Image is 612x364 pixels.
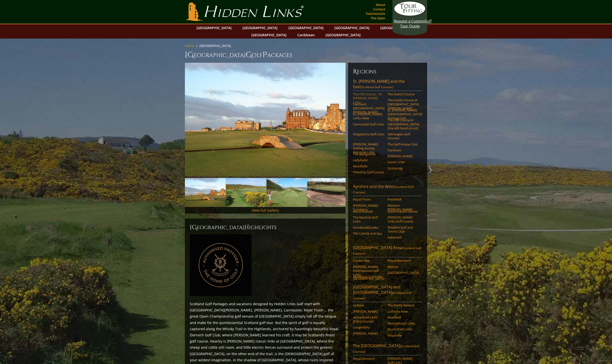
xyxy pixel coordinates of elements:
[353,122,384,126] a: Carnoustie Golf Links
[388,148,419,152] a: Panmure
[323,31,363,39] a: [GEOGRAPHIC_DATA]
[353,357,384,361] a: Royal Dornoch
[388,118,419,130] a: The Old Course in [GEOGRAPHIC_DATA] (the left-hand circuit)
[353,275,384,279] a: Montrose Golf Links
[388,160,419,164] a: Leven Links
[353,68,422,76] h6: Regions
[353,132,384,136] a: Kingsbarns Golf Links
[353,259,384,263] a: Cruden Bay
[388,259,419,263] a: Royal Aberdeen
[353,309,384,313] a: [PERSON_NAME]
[374,1,386,8] a: About
[364,10,386,17] a: Testimonials
[240,24,280,31] a: [GEOGRAPHIC_DATA]
[388,315,419,319] a: Muirfield
[252,208,279,213] a: View Full Gallery
[388,209,419,213] a: Machrihanish Dunes
[388,92,419,96] a: The Duke’s Course
[353,265,384,281] a: [PERSON_NAME] International Golf Links [GEOGRAPHIC_DATA]
[286,24,326,31] a: [GEOGRAPHIC_DATA]
[388,303,419,307] a: The North Berwick
[388,98,419,110] a: The Castle Course at [GEOGRAPHIC_DATA][PERSON_NAME]
[185,43,194,48] a: Home
[353,102,384,114] a: Fairmont [GEOGRAPHIC_DATA][PERSON_NAME]
[388,197,419,201] a: Prestwick
[353,142,384,154] a: [PERSON_NAME] Golfing Society Balcomie Links
[194,24,234,31] a: [GEOGRAPHIC_DATA]
[185,50,427,60] h1: [GEOGRAPHIC_DATA] olf ackages
[353,209,384,213] a: Machrihanish
[353,284,422,302] a: [GEOGRAPHIC_DATA] and [GEOGRAPHIC_DATA](Scotland Golf Courses)
[353,112,384,120] a: St. [PERSON_NAME] Links–New
[190,223,341,231] h2: [GEOGRAPHIC_DATA] ighlights
[388,309,419,313] a: Luffness New
[388,327,419,331] a: Bruntsfield Links
[353,343,422,355] a: The [GEOGRAPHIC_DATA](Scotland Golf Courses)
[388,321,419,325] a: Musselburgh Links
[388,225,419,234] a: Shiskine Golf and Tennis Club
[388,203,419,212] a: Western [PERSON_NAME]
[353,303,384,307] a: Gullane
[378,24,418,31] a: [GEOGRAPHIC_DATA]
[394,19,424,23] span: Request a Custom
[353,92,384,104] a: The Old Course – St. [PERSON_NAME] Links
[353,203,384,212] a: [PERSON_NAME] Turnberry
[394,1,426,28] a: Request a CustomGolf Tour Quote
[332,24,372,31] a: [GEOGRAPHIC_DATA]
[388,333,419,337] a: Kilspindie
[353,170,384,174] a: Pitlochry Golf Course
[388,108,419,120] a: St. [PERSON_NAME] [DEMOGRAPHIC_DATA]’ Putting Club
[372,6,386,13] a: Contact
[353,245,422,257] a: [GEOGRAPHIC_DATA] Area(Scotland Golf Courses)
[353,315,384,324] a: Archerfield Links (Fidra Course)
[353,215,384,223] a: The Machrie Golf Links
[388,142,419,146] a: The Golf House Club
[353,325,384,329] a: Longniddry
[388,154,419,158] a: [PERSON_NAME]
[353,152,384,156] a: The Blairgowrie
[199,43,233,48] li: [GEOGRAPHIC_DATA]
[353,197,384,201] a: Royal Troon
[353,158,384,162] a: Ladybank
[353,184,422,196] a: Ayrshire and the West(Scotland Golf Courses)
[353,331,384,335] a: [PERSON_NAME]
[361,85,393,89] span: (Scotland Golf Courses)
[388,166,419,170] a: Scotscraig
[244,223,249,231] span: H
[353,344,419,354] span: (Scotland Golf Courses)
[353,164,384,168] a: Monifieth
[353,79,422,91] a: St. [PERSON_NAME] and the East(Scotland Golf Courses)
[388,215,419,223] a: [PERSON_NAME] Links Golf Course
[388,132,419,140] a: Gleneagles Golf Courses
[388,271,419,275] a: [GEOGRAPHIC_DATA]
[388,265,419,269] a: Murcar
[370,15,386,21] a: The Open
[295,31,317,39] a: Caribbean
[388,235,419,239] a: Askernish
[262,50,267,60] span: P
[353,231,384,235] a: The Carrick and Spa
[246,50,252,60] span: G
[249,31,289,39] a: [GEOGRAPHIC_DATA]
[353,225,384,229] a: Dundonald Links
